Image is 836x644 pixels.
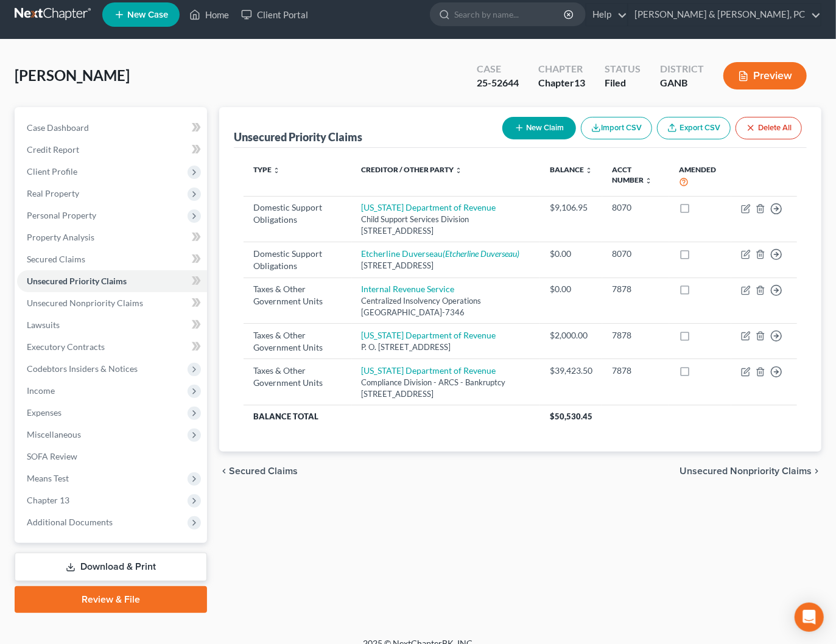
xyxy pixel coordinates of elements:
a: Case Dashboard [17,117,207,139]
span: SOFA Review [27,451,77,461]
div: Centralized Insolvency Operations [GEOGRAPHIC_DATA]-7346 [362,295,531,318]
span: Property Analysis [27,232,94,242]
div: Filed [605,76,641,90]
i: (Etcherline Duverseau) [443,248,520,259]
a: Executory Contracts [17,336,207,358]
div: Status [605,62,641,76]
div: $0.00 [550,248,592,260]
span: Personal Property [27,210,96,220]
a: Export CSV [657,117,731,139]
div: Domestic Support Obligations [253,201,342,226]
div: Open Intercom Messenger [795,603,824,632]
a: [US_STATE] Department of Revenue [362,330,496,340]
a: Creditor / Other Party unfold_more [362,165,463,174]
span: Codebtors Insiders & Notices [27,363,138,374]
div: Domestic Support Obligations [253,248,342,272]
a: Help [586,4,627,26]
a: [US_STATE] Department of Revenue [362,202,496,212]
span: Real Property [27,188,79,198]
div: $39,423.50 [550,365,592,377]
div: 8070 [612,201,659,214]
i: unfold_more [645,177,652,184]
div: P. O. [STREET_ADDRESS] [362,341,531,353]
div: Taxes & Other Government Units [253,365,342,389]
div: 7878 [612,283,659,295]
span: Additional Documents [27,517,113,527]
button: Unsecured Nonpriority Claims chevron_right [680,466,821,476]
span: Lawsuits [27,320,60,330]
div: Taxes & Other Government Units [253,329,342,354]
a: Internal Revenue Service [362,284,455,294]
a: Credit Report [17,139,207,161]
i: unfold_more [273,167,280,174]
span: Secured Claims [229,466,298,476]
a: Unsecured Priority Claims [17,270,207,292]
span: Unsecured Nonpriority Claims [680,466,812,476]
span: Expenses [27,407,61,418]
a: Etcherline Duverseau(Etcherline Duverseau) [362,248,520,259]
a: [US_STATE] Department of Revenue [362,365,496,376]
div: [STREET_ADDRESS] [362,260,531,271]
i: unfold_more [455,167,463,174]
a: Client Portal [235,4,314,26]
span: Chapter 13 [27,495,69,505]
div: Case [477,62,519,76]
a: Unsecured Nonpriority Claims [17,292,207,314]
span: Client Profile [27,166,77,177]
div: Taxes & Other Government Units [253,283,342,307]
div: $0.00 [550,283,592,295]
a: Acct Number unfold_more [612,165,652,184]
div: 25-52644 [477,76,519,90]
a: Type unfold_more [253,165,280,174]
span: Miscellaneous [27,429,81,439]
span: Case Dashboard [27,122,89,133]
span: New Case [127,10,168,19]
span: [PERSON_NAME] [15,66,130,84]
button: Delete All [736,117,802,139]
i: chevron_right [812,466,821,476]
a: SOFA Review [17,446,207,467]
button: Import CSV [581,117,652,139]
i: unfold_more [585,167,592,174]
div: District [660,62,704,76]
span: Executory Contracts [27,341,105,352]
a: Property Analysis [17,226,207,248]
a: Lawsuits [17,314,207,336]
span: Unsecured Nonpriority Claims [27,298,143,308]
button: New Claim [502,117,576,139]
span: Unsecured Priority Claims [27,276,127,286]
div: 7878 [612,365,659,377]
span: Means Test [27,473,69,483]
button: chevron_left Secured Claims [219,466,298,476]
a: Review & File [15,586,207,613]
div: Compliance Division - ARCS - Bankruptcy [STREET_ADDRESS] [362,377,531,399]
div: GANB [660,76,704,90]
div: $9,106.95 [550,201,592,214]
div: 8070 [612,248,659,260]
th: Amended [669,158,731,196]
span: Secured Claims [27,254,85,264]
input: Search by name... [454,3,566,26]
span: 13 [574,77,585,88]
div: Chapter [538,62,585,76]
span: Income [27,385,55,396]
div: Unsecured Priority Claims [234,130,362,144]
div: Child Support Services Division [STREET_ADDRESS] [362,214,531,236]
a: Home [183,4,235,26]
div: 7878 [612,329,659,341]
a: Secured Claims [17,248,207,270]
div: Chapter [538,76,585,90]
a: [PERSON_NAME] & [PERSON_NAME], PC [628,4,821,26]
span: Credit Report [27,144,79,155]
th: Balance Total [244,405,540,427]
a: Balance unfold_more [550,165,592,174]
button: Preview [723,62,807,89]
span: $50,530.45 [550,411,592,421]
div: $2,000.00 [550,329,592,341]
i: chevron_left [219,466,229,476]
a: Download & Print [15,553,207,581]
